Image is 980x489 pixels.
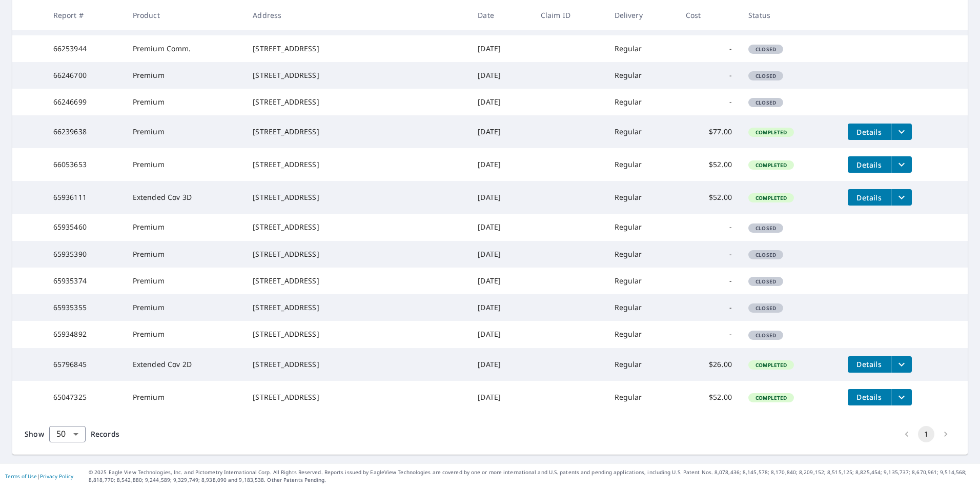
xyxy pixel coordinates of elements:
[848,156,891,173] button: detailsBtn-66053653
[678,294,741,321] td: -
[848,389,891,405] button: detailsBtn-65047325
[749,304,782,312] span: Closed
[606,321,678,348] td: Regular
[253,302,461,313] div: [STREET_ADDRESS]
[469,268,533,294] td: [DATE]
[45,148,125,181] td: 66053653
[125,62,245,89] td: Premium
[469,148,533,181] td: [DATE]
[749,72,782,79] span: Closed
[606,348,678,381] td: Regular
[749,361,793,369] span: Completed
[848,356,891,373] button: detailsBtn-65796845
[125,148,245,181] td: Premium
[606,381,678,414] td: Regular
[45,321,125,348] td: 65934892
[45,381,125,414] td: 65047325
[897,426,955,442] nav: pagination navigation
[45,89,125,115] td: 66246699
[469,214,533,240] td: [DATE]
[469,348,533,381] td: [DATE]
[253,222,461,232] div: [STREET_ADDRESS]
[45,348,125,381] td: 65796845
[125,35,245,62] td: Premium Comm.
[5,473,37,480] a: Terms of Use
[125,181,245,214] td: Extended Cov 3D
[606,294,678,321] td: Regular
[253,359,461,370] div: [STREET_ADDRESS]
[848,124,891,140] button: detailsBtn-66239638
[469,181,533,214] td: [DATE]
[678,214,741,240] td: -
[749,129,793,136] span: Completed
[606,181,678,214] td: Regular
[606,115,678,148] td: Regular
[678,35,741,62] td: -
[91,429,119,439] span: Records
[891,389,912,405] button: filesDropdownBtn-65047325
[45,241,125,268] td: 65935390
[469,294,533,321] td: [DATE]
[89,468,975,484] p: © 2025 Eagle View Technologies, Inc. and Pictometry International Corp. All Rights Reserved. Repo...
[749,394,793,401] span: Completed
[678,89,741,115] td: -
[45,294,125,321] td: 65935355
[253,159,461,170] div: [STREET_ADDRESS]
[918,426,934,442] button: page 1
[854,160,885,170] span: Details
[125,321,245,348] td: Premium
[45,181,125,214] td: 65936111
[40,473,73,480] a: Privacy Policy
[125,89,245,115] td: Premium
[891,356,912,373] button: filesDropdownBtn-65796845
[678,181,741,214] td: $52.00
[469,89,533,115] td: [DATE]
[125,294,245,321] td: Premium
[469,115,533,148] td: [DATE]
[253,70,461,80] div: [STREET_ADDRESS]
[49,426,86,442] div: Show 50 records
[469,62,533,89] td: [DATE]
[606,62,678,89] td: Regular
[891,156,912,173] button: filesDropdownBtn-66053653
[253,44,461,54] div: [STREET_ADDRESS]
[606,241,678,268] td: Regular
[606,89,678,115] td: Regular
[749,278,782,285] span: Closed
[854,127,885,137] span: Details
[678,241,741,268] td: -
[678,62,741,89] td: -
[125,115,245,148] td: Premium
[253,249,461,259] div: [STREET_ADDRESS]
[678,348,741,381] td: $26.00
[749,46,782,53] span: Closed
[25,429,44,439] span: Show
[45,62,125,89] td: 66246700
[253,276,461,286] div: [STREET_ADDRESS]
[469,321,533,348] td: [DATE]
[469,241,533,268] td: [DATE]
[891,189,912,206] button: filesDropdownBtn-65936111
[678,268,741,294] td: -
[854,359,885,369] span: Details
[606,35,678,62] td: Regular
[253,192,461,202] div: [STREET_ADDRESS]
[678,381,741,414] td: $52.00
[45,268,125,294] td: 65935374
[848,189,891,206] button: detailsBtn-65936111
[854,392,885,402] span: Details
[45,214,125,240] td: 65935460
[678,148,741,181] td: $52.00
[469,35,533,62] td: [DATE]
[49,420,86,449] div: 50
[749,332,782,339] span: Closed
[253,392,461,402] div: [STREET_ADDRESS]
[749,251,782,258] span: Closed
[253,329,461,339] div: [STREET_ADDRESS]
[749,225,782,232] span: Closed
[253,127,461,137] div: [STREET_ADDRESS]
[678,115,741,148] td: $77.00
[253,97,461,107] div: [STREET_ADDRESS]
[749,161,793,169] span: Completed
[45,115,125,148] td: 66239638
